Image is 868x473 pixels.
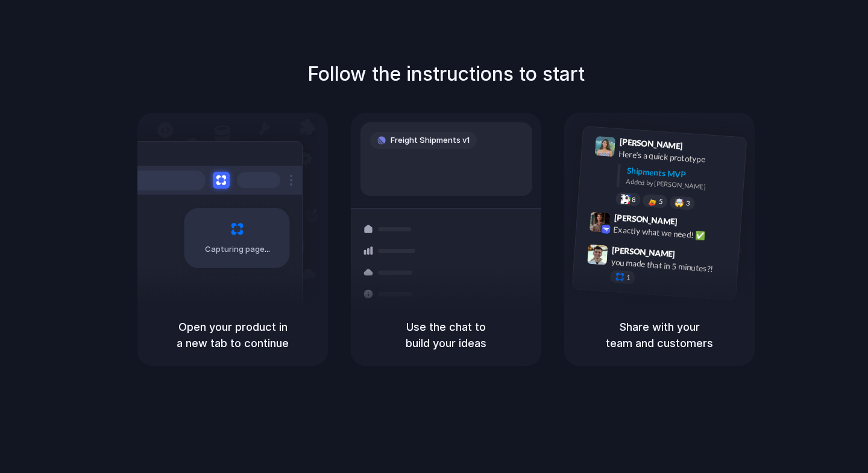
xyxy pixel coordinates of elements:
[152,319,313,351] h5: Open your product in a new tab to continue
[614,211,678,228] span: [PERSON_NAME]
[48,71,108,79] div: Domain Overview
[659,198,663,205] span: 5
[35,70,45,80] img: tab_domain_overview_orange.svg
[618,148,739,168] div: Here's a quick prototype
[679,249,703,263] span: 9:47 AM
[611,255,731,276] div: you made that in 5 minutes?!
[613,224,734,244] div: Exactly what we need! ✅
[686,200,690,207] span: 3
[626,164,738,184] div: Shipments MVP
[626,274,631,281] span: 1
[307,60,585,89] h1: Follow the instructions to start
[19,19,29,29] img: logo_orange.svg
[626,177,737,194] div: Added by [PERSON_NAME]
[681,217,706,231] span: 9:42 AM
[687,141,711,155] span: 9:41 AM
[619,135,683,152] span: [PERSON_NAME]
[579,319,740,351] h5: Share with your team and customers
[205,243,272,255] span: Capturing page
[632,196,636,203] span: 8
[34,19,59,29] div: v 4.0.25
[122,70,131,80] img: tab_keywords_by_traffic_grey.svg
[31,31,133,41] div: Domain: [DOMAIN_NAME]
[675,198,685,207] div: 🤯
[135,71,199,79] div: Keywords by Traffic
[612,243,676,261] span: [PERSON_NAME]
[391,134,470,146] span: Freight Shipments v1
[19,31,29,41] img: website_grey.svg
[365,319,527,351] h5: Use the chat to build your ideas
